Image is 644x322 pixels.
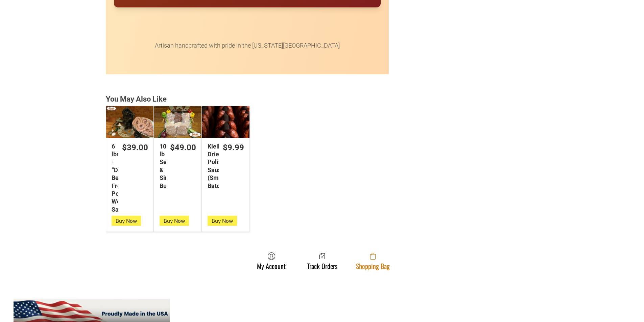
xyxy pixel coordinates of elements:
a: $39.006 lbs - “Da” Best Fresh Polish Wedding Sausage [106,142,153,214]
button: Buy Now [160,216,189,226]
a: My Account [254,252,289,270]
div: 10 lb Seniors & Singles Bundles [160,142,166,190]
span: Buy Now [164,218,185,224]
div: $39.00 [122,142,148,153]
div: You May Also Like [106,95,539,104]
a: Shopping Bag [353,252,393,270]
div: $9.99 [223,142,244,153]
a: 10 lb Seniors &amp; Singles Bundles [154,106,201,137]
a: Kielbasa Dried Polish Sausage (Small Batch) [202,106,249,137]
button: Buy Now [112,216,141,226]
a: Track Orders [304,252,341,270]
button: Buy Now [208,216,237,226]
p: Artisan handcrafted with pride in the [US_STATE][GEOGRAPHIC_DATA] [114,32,381,50]
div: Kielbasa Dried Polish Sausage (Small Batch) [208,142,219,190]
a: $9.99Kielbasa Dried Polish Sausage (Small Batch) [202,142,249,190]
div: $49.00 [170,142,196,153]
div: 6 lbs - “Da” Best Fresh Polish Wedding Sausage [112,142,118,214]
span: Buy Now [212,218,233,224]
a: $49.0010 lb Seniors & Singles Bundles [154,142,201,190]
span: Buy Now [116,218,137,224]
a: 6 lbs - “Da” Best Fresh Polish Wedding Sausage [106,106,153,137]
